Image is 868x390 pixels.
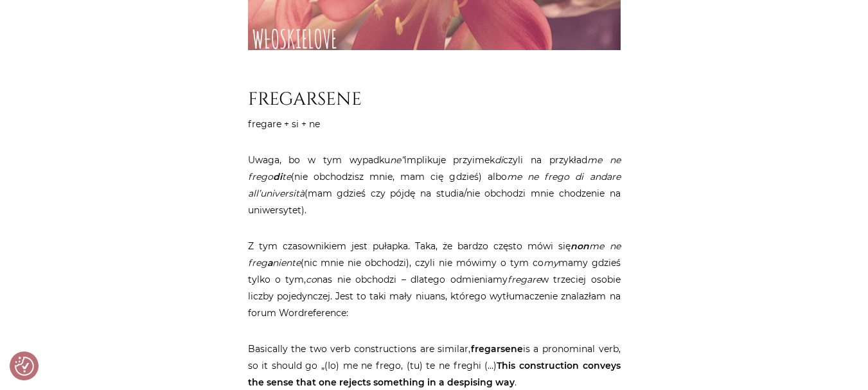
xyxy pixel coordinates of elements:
[306,274,317,285] em: co
[15,357,34,376] button: Preferencje co do zgód
[571,240,589,252] strong: non
[248,240,621,269] em: me ne freg niente
[495,154,503,166] em: di
[248,154,621,182] em: me ne frego te
[248,360,621,388] strong: This construction conveys the sense that one rejects something in a despising way
[248,171,621,199] em: me ne frego di andare all’università
[248,152,621,218] p: Uwaga, bo w tym wypadku implikuje przyimek czyli na przykład (nie obchodzisz mnie, mam cię gdzieś...
[248,238,621,321] p: Z tym czasownikiem jest pułapka. Taka, że bardzo często mówi się (nic mnie nie obchodzi), czyli n...
[471,343,523,355] strong: fregarsene
[248,89,621,111] h2: FREGARSENE
[508,274,541,285] em: fregare
[15,357,34,376] img: Revisit consent button
[390,154,404,166] em: ne”
[267,257,272,269] strong: a
[273,171,282,182] strong: di
[544,257,558,269] em: my
[248,116,621,132] p: fregare + si + ne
